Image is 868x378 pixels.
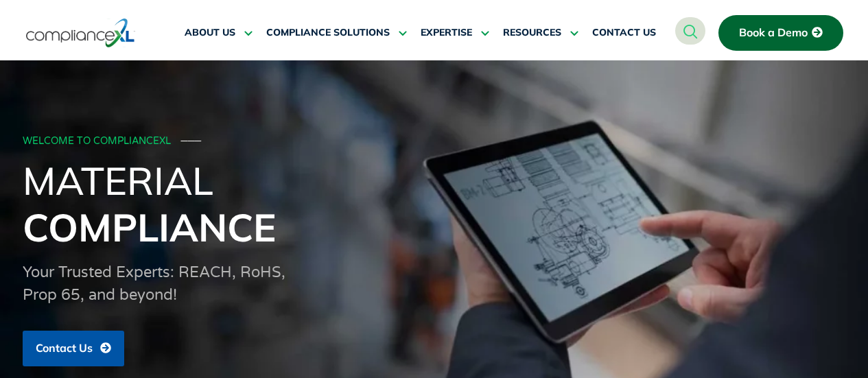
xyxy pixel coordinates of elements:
[26,17,135,49] img: logo-one.svg
[23,203,276,251] span: Compliance
[592,27,656,39] span: CONTACT US
[185,16,253,49] a: ABOUT US
[23,263,285,304] span: Your Trusted Experts: REACH, RoHS, Prop 65, and beyond!
[718,15,843,51] a: Book a Demo
[592,16,656,49] a: CONTACT US
[266,27,390,39] span: COMPLIANCE SOLUTIONS
[36,342,93,355] span: Contact Us
[675,17,705,45] a: navsearch-button
[739,27,808,39] span: Book a Demo
[503,16,578,49] a: RESOURCES
[421,27,472,39] span: EXPERTISE
[503,27,561,39] span: RESOURCES
[23,331,124,366] a: Contact Us
[266,16,407,49] a: COMPLIANCE SOLUTIONS
[23,157,846,250] h1: Material
[181,135,202,147] span: ───
[421,16,489,49] a: EXPERTISE
[23,136,842,147] div: WELCOME TO COMPLIANCEXL
[185,27,235,39] span: ABOUT US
